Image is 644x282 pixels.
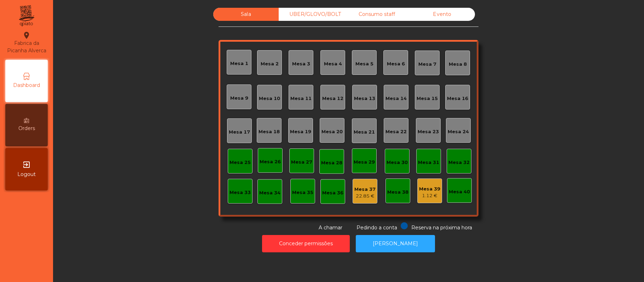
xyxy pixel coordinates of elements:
[324,60,342,67] div: Mesa 4
[279,8,344,21] div: UBER/GLOVO/BOLT
[18,125,35,132] span: Orders
[447,95,468,102] div: Mesa 16
[418,128,439,135] div: Mesa 23
[448,128,469,135] div: Mesa 24
[449,61,467,68] div: Mesa 8
[290,128,311,135] div: Mesa 19
[419,192,440,199] div: 1.12 €
[261,60,279,67] div: Mesa 2
[385,128,407,135] div: Mesa 22
[292,189,313,196] div: Mesa 35
[418,159,439,166] div: Mesa 31
[449,188,470,195] div: Mesa 40
[18,4,35,28] img: qpiato
[319,224,342,231] span: A chamar
[322,95,343,102] div: Mesa 12
[417,95,438,102] div: Mesa 15
[411,224,472,231] span: Reserva na próxima hora
[213,8,279,21] div: Sala
[410,8,475,21] div: Evento
[262,235,350,252] button: Conceder permissões
[260,158,281,165] div: Mesa 26
[356,235,435,252] button: [PERSON_NAME]
[354,193,376,200] div: 22.85 €
[290,95,312,102] div: Mesa 11
[321,128,343,135] div: Mesa 20
[259,95,280,102] div: Mesa 10
[322,189,343,196] div: Mesa 36
[13,82,40,89] span: Dashboard
[22,160,31,169] i: exit_to_app
[448,159,470,166] div: Mesa 32
[387,60,405,67] div: Mesa 6
[229,129,250,136] div: Mesa 17
[230,95,248,102] div: Mesa 9
[355,60,373,67] div: Mesa 5
[387,189,408,196] div: Mesa 38
[344,8,410,21] div: Consumo staff
[6,31,47,54] div: Fabrica da Picanha Alverca
[259,189,280,196] div: Mesa 34
[354,186,376,193] div: Mesa 37
[22,31,31,40] i: location_on
[418,61,436,68] div: Mesa 7
[354,129,375,136] div: Mesa 21
[230,159,251,166] div: Mesa 25
[259,128,280,135] div: Mesa 18
[419,186,440,193] div: Mesa 39
[230,189,251,196] div: Mesa 33
[385,95,407,102] div: Mesa 14
[17,171,36,178] span: Logout
[230,60,248,67] div: Mesa 1
[321,159,342,166] div: Mesa 28
[354,159,375,166] div: Mesa 29
[292,60,310,67] div: Mesa 3
[356,224,397,231] span: Pedindo a conta
[387,159,408,166] div: Mesa 30
[354,95,375,102] div: Mesa 13
[291,159,312,166] div: Mesa 27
